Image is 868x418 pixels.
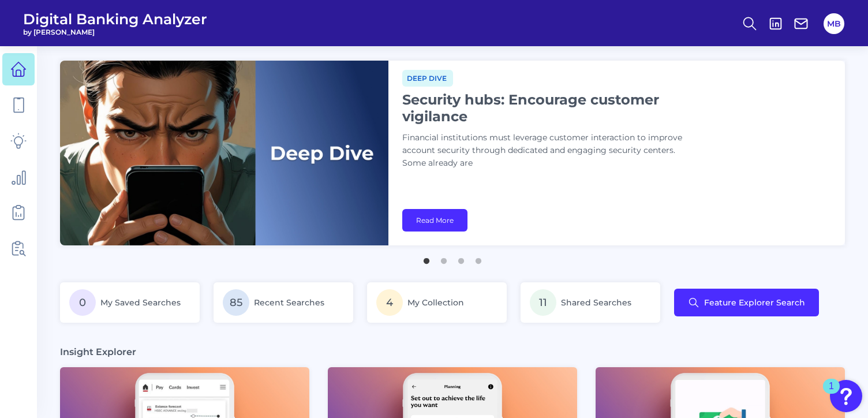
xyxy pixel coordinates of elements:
[704,298,805,307] span: Feature Explorer Search
[530,289,556,316] span: 11
[824,13,844,34] button: MB
[376,289,403,316] span: 4
[60,282,200,323] a: 0My Saved Searches
[223,289,249,316] span: 85
[402,209,467,232] a: Read More
[473,252,484,264] button: 4
[438,252,450,264] button: 2
[23,10,207,28] span: Digital Banking Analyzer
[402,70,453,87] span: Deep dive
[521,282,660,323] a: 11Shared Searches
[254,297,324,308] span: Recent Searches
[100,297,181,308] span: My Saved Searches
[830,380,862,412] button: Open Resource Center, 1 new notification
[69,289,96,316] span: 0
[23,28,207,36] span: by [PERSON_NAME]
[214,282,353,323] a: 85Recent Searches
[561,297,631,308] span: Shared Searches
[407,297,464,308] span: My Collection
[829,386,834,401] div: 1
[674,289,819,316] button: Feature Explorer Search
[402,91,691,125] h1: Security hubs: Encourage customer vigilance
[367,282,507,323] a: 4My Collection
[421,252,432,264] button: 1
[402,72,453,83] a: Deep dive
[60,346,136,358] h3: Insight Explorer
[60,61,388,245] img: bannerImg
[455,252,467,264] button: 3
[402,132,691,170] p: Financial institutions must leverage customer interaction to improve account security through ded...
